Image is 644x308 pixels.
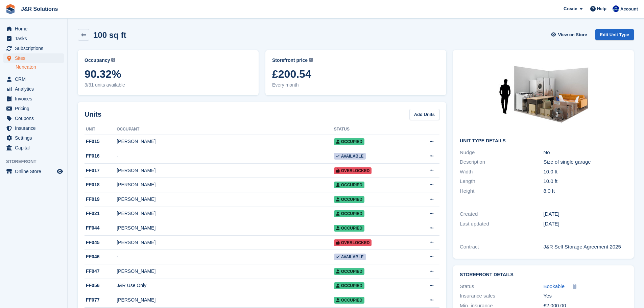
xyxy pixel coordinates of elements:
[15,94,55,103] span: Invoices
[85,57,110,64] span: Occupancy
[117,181,334,188] div: [PERSON_NAME]
[544,283,565,290] a: Bookable
[334,210,364,217] span: Occupied
[460,220,543,228] div: Last updated
[3,123,64,133] a: menu
[544,283,565,289] span: Bookable
[56,167,64,175] a: Preview store
[272,57,308,64] span: Storefront price
[85,297,117,304] div: FF077
[117,167,334,174] div: [PERSON_NAME]
[117,196,334,203] div: [PERSON_NAME]
[15,53,55,63] span: Sites
[595,29,634,40] a: Edit Unit Type
[3,24,64,33] a: menu
[15,123,55,133] span: Insurance
[6,158,67,165] span: Storefront
[15,143,55,152] span: Capital
[460,272,627,278] h2: Storefront Details
[117,210,334,217] div: [PERSON_NAME]
[111,58,115,62] img: icon-info-grey-7440780725fd019a000dd9b08b2336e03edf1995a4989e88bcd33f0948082b44.svg
[15,34,55,43] span: Tasks
[85,109,101,119] h2: Units
[334,297,364,304] span: Occupied
[85,124,117,135] th: Unit
[334,167,372,174] span: Overlocked
[15,133,55,143] span: Settings
[3,74,64,84] a: menu
[85,282,117,289] div: FF056
[272,68,439,80] span: £200.54
[334,124,411,135] th: Status
[117,268,334,275] div: [PERSON_NAME]
[117,282,334,289] div: J&R Use Only
[460,210,543,218] div: Created
[460,292,543,300] div: Insurance sales
[460,243,543,251] div: Contract
[3,94,64,103] a: menu
[85,81,252,89] span: 3/31 units available
[15,104,55,113] span: Pricing
[558,31,587,38] span: View on Store
[334,268,364,275] span: Occupied
[85,210,117,217] div: FF021
[3,133,64,143] a: menu
[117,239,334,246] div: [PERSON_NAME]
[18,3,61,15] a: J&R Solutions
[117,297,334,304] div: [PERSON_NAME]
[544,243,627,251] div: J&R Self Storage Agreement 2025
[550,29,590,40] a: View on Store
[334,254,366,260] span: Available
[15,44,55,53] span: Subscriptions
[544,292,627,300] div: Yes
[3,53,64,63] a: menu
[613,5,619,12] img: Macie Adcock
[85,138,117,145] div: FF015
[5,4,16,14] img: stora-icon-8386f47178a22dfd0bd8f6a31ec36ba5ce8667c1dd55bd0f319d3a0aa187defe.svg
[544,158,627,166] div: Size of single garage
[334,239,372,246] span: Overlocked
[3,167,64,176] a: menu
[460,149,543,157] div: Nudge
[460,177,543,185] div: Length
[117,149,334,164] td: -
[16,64,64,70] a: Nuneaton
[15,114,55,123] span: Coupons
[3,104,64,113] a: menu
[117,124,334,135] th: Occupant
[544,220,627,228] div: [DATE]
[3,114,64,123] a: menu
[334,138,364,145] span: Occupied
[460,168,543,176] div: Width
[15,74,55,84] span: CRM
[85,224,117,232] div: FF044
[544,187,627,195] div: 8.0 ft
[3,84,64,94] a: menu
[3,143,64,152] a: menu
[460,138,627,144] h2: Unit Type details
[544,177,627,185] div: 10.0 ft
[544,149,627,157] div: No
[620,6,638,13] span: Account
[460,283,543,290] div: Status
[3,44,64,53] a: menu
[15,24,55,33] span: Home
[460,187,543,195] div: Height
[544,168,627,176] div: 10.0 ft
[597,5,606,12] span: Help
[564,5,577,12] span: Create
[493,57,594,133] img: 100-sqft-unit.jpg
[460,158,543,166] div: Description
[272,81,439,89] span: Every month
[409,109,439,120] a: Add Units
[334,182,364,188] span: Occupied
[85,152,117,160] div: FF016
[85,181,117,188] div: FF018
[334,282,364,289] span: Occupied
[85,253,117,260] div: FF046
[93,30,126,40] h2: 100 sq ft
[117,250,334,264] td: -
[85,196,117,203] div: FF019
[309,58,313,62] img: icon-info-grey-7440780725fd019a000dd9b08b2336e03edf1995a4989e88bcd33f0948082b44.svg
[117,138,334,145] div: [PERSON_NAME]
